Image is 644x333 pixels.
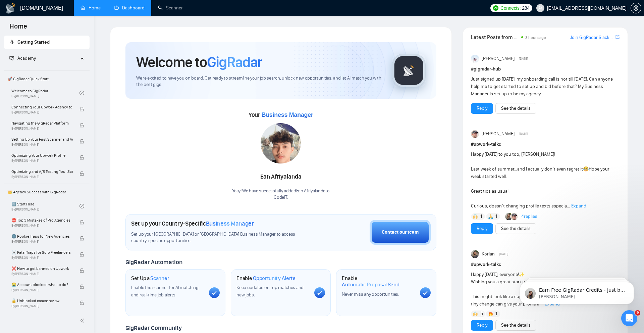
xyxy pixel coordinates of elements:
span: 1 [495,213,497,220]
span: lock [79,107,84,111]
span: 1 [480,213,482,220]
button: See the details [495,223,536,234]
span: lock [79,155,84,160]
span: lock [79,300,84,305]
a: Join GigRadar Slack Community [570,34,614,41]
span: By [PERSON_NAME] [11,224,73,228]
span: Business Manager [206,220,254,227]
a: Reply [477,105,487,112]
span: Happy [DATE] to you too, [PERSON_NAME]! Last week of summer…and I actually don’t even regret it H... [471,151,609,209]
img: Igor Šalagin [511,213,518,220]
a: See the details [501,105,531,112]
span: rocket [9,40,14,44]
span: lock [79,139,84,144]
span: Scanner [150,275,169,282]
span: [DATE] [519,131,528,137]
a: dashboardDashboard [114,5,145,11]
a: Welcome to GigRadarBy[PERSON_NAME] [11,86,79,100]
span: By [PERSON_NAME] [11,127,73,131]
span: Academy [17,55,36,61]
a: setting [631,5,641,11]
span: 1 [495,311,497,317]
h1: Enable [342,275,414,288]
img: gigradar-logo.png [392,54,426,87]
button: Contact our team [370,220,431,245]
span: ☠️ Fatal Traps for Solo Freelancers [11,249,73,256]
a: See the details [501,322,531,329]
span: lock [79,268,84,273]
span: ❌ How to get banned on Upwork [11,265,73,272]
button: Reply [471,103,493,114]
a: homeHome [80,5,101,11]
span: 5 [480,311,483,317]
span: Home [4,21,33,36]
span: By [PERSON_NAME] [11,175,73,179]
span: Just signed up [DATE], my onboarding call is not till [DATE]. Can anyone help me to get started t... [471,76,613,97]
button: Reply [471,320,493,331]
span: 🔓 Unblocked cases: review [11,297,73,304]
a: Reply [477,225,487,232]
a: export [615,34,620,40]
span: By [PERSON_NAME] [11,143,73,147]
img: 1699271954658-IMG-20231101-WA0028.jpg [261,123,301,163]
a: searchScanner [158,5,183,11]
img: Igor Šalagin [471,130,479,138]
span: Connecting Your Upwork Agency to GigRadar [11,104,73,110]
span: Setting Up Your First Scanner and Auto-Bidder [11,136,73,143]
img: Korlan [505,213,513,220]
span: By [PERSON_NAME] [11,240,73,244]
span: lock [79,171,84,176]
span: Set up your [GEOGRAPHIC_DATA] or [GEOGRAPHIC_DATA] Business Manager to access country-specific op... [131,231,311,244]
span: Your [249,111,313,118]
span: 😂 [583,166,589,172]
div: Yaay! We have successfully added Ean Afriyalanda to [232,188,329,201]
img: 🔥 [488,312,493,316]
button: Reply [471,223,493,234]
span: Opportunity Alerts [253,275,296,282]
span: Optimizing Your Upwork Profile [11,152,73,159]
span: 284 [522,4,529,12]
div: Contact our team [382,229,419,236]
span: fund-projection-screen [9,56,14,60]
span: Optimizing and A/B Testing Your Scanner for Better Results [11,168,73,175]
span: Latest Posts from the GigRadar Community [471,33,520,41]
h1: # upwork-talks [471,261,620,268]
h1: Enable [236,275,296,282]
iframe: Intercom live chat [621,310,637,326]
img: Anisuzzaman Khan [471,55,479,63]
button: setting [631,3,641,13]
span: Academy [9,55,36,61]
h1: Set up your Country-Specific [131,220,254,227]
span: [PERSON_NAME] [482,130,515,138]
span: By [PERSON_NAME] [11,272,73,276]
span: 🌚 Rookie Traps for New Agencies [11,233,73,240]
span: lock [79,284,84,289]
span: user [538,6,543,10]
li: Getting Started [4,36,90,49]
span: double-left [80,317,87,324]
span: GigRadar [207,53,262,71]
span: 9 [635,310,640,316]
span: By [PERSON_NAME] [11,159,73,163]
img: Korlan [471,250,479,258]
span: By [PERSON_NAME] [11,304,73,308]
h1: Set Up a [131,275,169,282]
span: Expand [571,203,586,209]
span: lock [79,252,84,257]
h1: Welcome to [136,53,262,71]
a: 4replies [521,213,537,220]
span: check-circle [79,91,84,95]
span: Keep updated on top matches and new jobs. [236,285,304,298]
img: 🙏 [488,214,493,219]
span: Never miss any opportunities. [342,291,399,297]
span: 😭 Account blocked: what to do? [11,281,73,288]
span: We're excited to have you on board. Get ready to streamline your job search, unlock new opportuni... [136,75,381,88]
img: logo [5,3,16,14]
span: 👑 Agency Success with GigRadar [5,185,89,199]
img: upwork-logo.png [493,5,498,11]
